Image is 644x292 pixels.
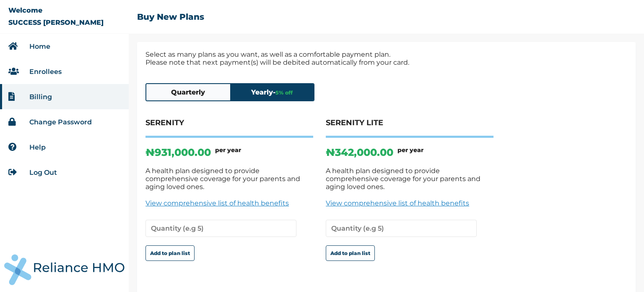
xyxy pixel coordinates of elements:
[146,84,230,100] button: Quarterly
[29,143,46,151] a: Help
[326,146,393,158] p: ₦ 342,000.00
[275,89,293,96] span: 5 % off
[29,118,92,126] a: Change Password
[145,220,296,237] input: Quantity (e.g 5)
[29,42,50,50] a: Home
[145,199,313,207] a: View comprehensive list of health benefits
[4,254,125,285] img: RelianceHMO's Logo
[397,146,423,158] h6: per year
[145,245,195,261] button: Add to plan list
[326,167,493,191] p: A health plan designed to provide comprehensive coverage for your parents and aging loved ones.
[137,12,204,22] h2: Buy New Plans
[29,168,57,176] a: Log Out
[145,167,313,191] p: A health plan designed to provide comprehensive coverage for your parents and aging loved ones.
[145,50,627,66] p: Select as many plans as you want, as well as a comfortable payment plan. Please note that next pa...
[230,84,314,100] button: Yearly-5% off
[326,118,493,138] h4: SERENITY LITE
[8,18,104,26] p: SUCCESS [PERSON_NAME]
[326,220,477,237] input: Quantity (e.g 5)
[29,68,62,76] a: Enrollees
[215,146,241,158] h6: per year
[145,146,211,158] p: ₦ 931,000.00
[145,118,313,138] h4: SERENITY
[326,199,493,207] a: View comprehensive list of health benefits
[326,245,375,261] button: Add to plan list
[29,93,52,101] a: Billing
[8,6,42,14] p: Welcome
